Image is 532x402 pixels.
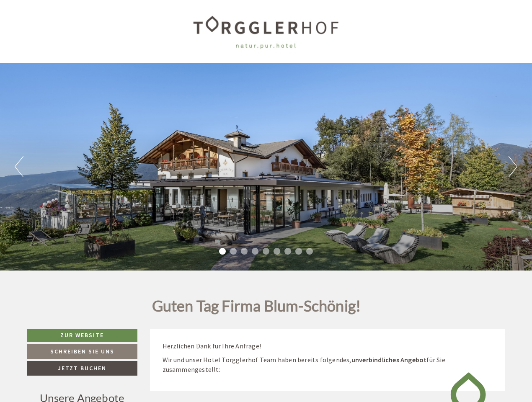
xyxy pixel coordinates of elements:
[27,361,137,376] a: Jetzt buchen
[15,156,23,177] button: Previous
[27,329,137,342] a: Zur Website
[163,341,493,351] p: Herzlichen Dank für Ihre Anfrage!
[509,156,517,177] button: Next
[163,355,493,374] p: Wir und unser Hotel Torgglerhof Team haben bereits folgendes, für Sie zusammengestellt:
[351,356,427,364] strong: unverbindliches Angebot
[152,298,361,319] h1: Guten Tag Firma Blum-Schönig!
[27,344,137,359] a: Schreiben Sie uns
